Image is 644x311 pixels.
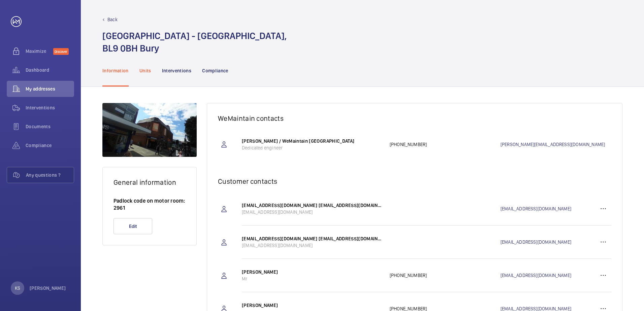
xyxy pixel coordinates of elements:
[501,239,595,245] a: [EMAIL_ADDRESS][DOMAIN_NAME]
[242,138,383,144] p: [PERSON_NAME] / WeMaintain [GEOGRAPHIC_DATA]
[26,142,74,149] span: Compliance
[26,172,74,178] span: Any questions ?
[242,275,383,282] p: Mr
[390,272,501,279] p: [PHONE_NUMBER]
[102,30,287,55] h1: [GEOGRAPHIC_DATA] - [GEOGRAPHIC_DATA], BL9 0BH Bury
[15,285,20,291] p: KS
[26,85,74,92] span: My addresses
[242,209,383,215] p: [EMAIL_ADDRESS][DOMAIN_NAME]
[501,272,595,279] a: [EMAIL_ADDRESS][DOMAIN_NAME]
[139,67,151,74] p: Units
[202,67,228,74] p: Compliance
[26,104,74,111] span: Interventions
[107,16,118,23] p: Back
[242,235,383,242] p: [EMAIL_ADDRESS][DOMAIN_NAME] [EMAIL_ADDRESS][DOMAIN_NAME]
[218,114,611,123] h2: WeMaintain contacts
[218,177,611,185] h2: Customer contacts
[242,144,383,151] p: Dedicated engineer
[501,141,611,148] a: [PERSON_NAME][EMAIL_ADDRESS][DOMAIN_NAME]
[162,67,192,74] p: Interventions
[390,141,501,148] p: [PHONE_NUMBER]
[114,178,186,186] h2: General information
[242,269,383,275] p: [PERSON_NAME]
[242,302,383,309] p: [PERSON_NAME]
[114,197,186,211] p: Padlock code on motor room: 2961
[30,285,66,291] p: [PERSON_NAME]
[501,205,595,212] a: [EMAIL_ADDRESS][DOMAIN_NAME]
[53,48,69,55] span: Discover
[26,48,53,55] span: Maximize
[26,67,74,73] span: Dashboard
[114,218,152,234] button: Edit
[102,67,129,74] p: Information
[242,242,383,249] p: [EMAIL_ADDRESS][DOMAIN_NAME]
[26,123,74,130] span: Documents
[242,202,383,209] p: [EMAIL_ADDRESS][DOMAIN_NAME] [EMAIL_ADDRESS][DOMAIN_NAME]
